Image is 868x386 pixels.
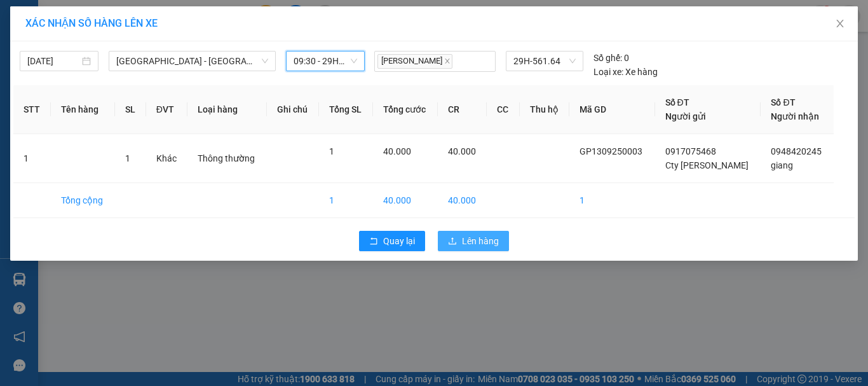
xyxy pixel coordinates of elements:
span: GP1309250003 [137,90,213,104]
th: Tên hàng [51,85,114,134]
span: close [835,18,845,29]
span: Fanpage: CargobusMK - Hotline/Zalo: 082.3.29.22.29 [11,39,133,62]
th: CC [487,85,519,134]
span: Số ĐT [665,97,689,107]
div: 0 [593,51,629,65]
th: STT [13,85,51,134]
th: SL [115,85,146,134]
span: 40.000 [383,146,411,156]
span: 29H-561.64 [513,52,576,71]
button: Close [822,6,858,42]
td: Khác [146,134,188,183]
th: CR [438,85,487,134]
th: Ghi chú [267,85,319,134]
span: 0917075468 [665,146,716,156]
span: [PERSON_NAME] [377,54,452,69]
span: close [444,58,451,64]
span: Cty [PERSON_NAME] [665,160,749,170]
th: Tổng cước [373,85,437,134]
span: 1 [125,153,130,163]
span: 09:30 - 29H-561.64 [294,52,357,71]
td: Thông thường [187,134,267,183]
button: rollbackQuay lại [359,231,425,251]
span: Người nhận [771,111,819,121]
span: 40.000 [448,146,476,156]
th: Mã GD [569,85,654,134]
span: Số ghế: [593,51,622,65]
span: 1 [329,146,334,156]
th: ĐVT [146,85,188,134]
span: upload [448,237,457,247]
td: 1 [569,183,654,218]
strong: PHIẾU GỬI HÀNG: [GEOGRAPHIC_DATA] - [GEOGRAPHIC_DATA] [8,64,136,120]
div: Xe hàng [593,65,658,79]
span: Quay lại [383,234,415,248]
span: giang [771,160,793,170]
th: Tổng SL [319,85,373,134]
img: logo [4,64,7,123]
span: Lên hàng [462,234,499,248]
span: Loại xe: [593,65,623,79]
td: 1 [13,134,51,183]
td: Tổng cộng [51,183,114,218]
span: 835 Giải Phóng, Giáp Bát [17,26,130,37]
td: 40.000 [438,183,487,218]
span: GP1309250003 [580,146,642,156]
span: XÁC NHẬN SỐ HÀNG LÊN XE [25,17,158,29]
span: Người gửi [665,111,706,121]
th: Loại hàng [187,85,267,134]
input: 13/09/2025 [27,54,79,68]
span: Cargobus MK [25,6,119,23]
span: rollback [369,237,378,247]
span: Hà Nội - Phủ Lý [116,52,268,71]
span: down [261,57,269,65]
td: 40.000 [373,183,437,218]
th: Thu hộ [520,85,570,134]
td: 1 [319,183,373,218]
button: uploadLên hàng [438,231,509,251]
span: 0948420245 [771,146,822,156]
span: Số ĐT [771,97,795,107]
